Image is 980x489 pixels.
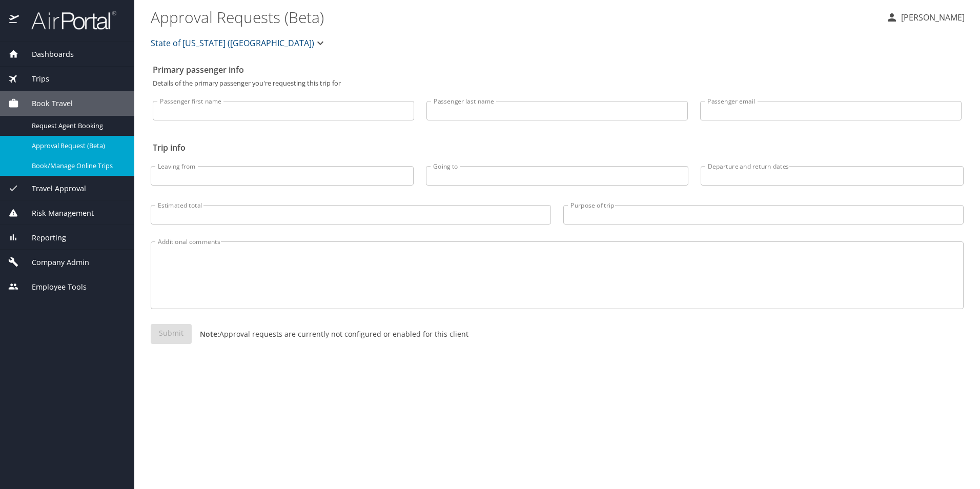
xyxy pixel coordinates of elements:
[19,257,89,268] span: Company Admin
[147,33,331,53] button: State of [US_STATE] ([GEOGRAPHIC_DATA])
[19,232,66,243] span: Reporting
[19,281,87,293] span: Employee Tools
[153,80,962,87] p: Details of the primary passenger you're requesting this trip for
[9,10,20,30] img: icon-airportal.png
[200,329,219,339] strong: Note:
[19,73,49,85] span: Trips
[32,161,122,171] span: Book/Manage Online Trips
[32,121,122,131] span: Request Agent Booking
[192,329,468,339] p: Approval requests are currently not configured or enabled for this client
[19,98,73,109] span: Book Travel
[153,62,962,78] h2: Primary passenger info
[19,49,74,60] span: Dashboards
[32,141,122,151] span: Approval Request (Beta)
[20,10,116,30] img: airportal-logo.png
[151,36,314,50] span: State of [US_STATE] ([GEOGRAPHIC_DATA])
[153,139,962,156] h2: Trip info
[882,8,969,27] button: [PERSON_NAME]
[151,1,877,33] h1: Approval Requests (Beta)
[898,11,965,24] p: [PERSON_NAME]
[19,208,94,219] span: Risk Management
[19,183,86,194] span: Travel Approval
